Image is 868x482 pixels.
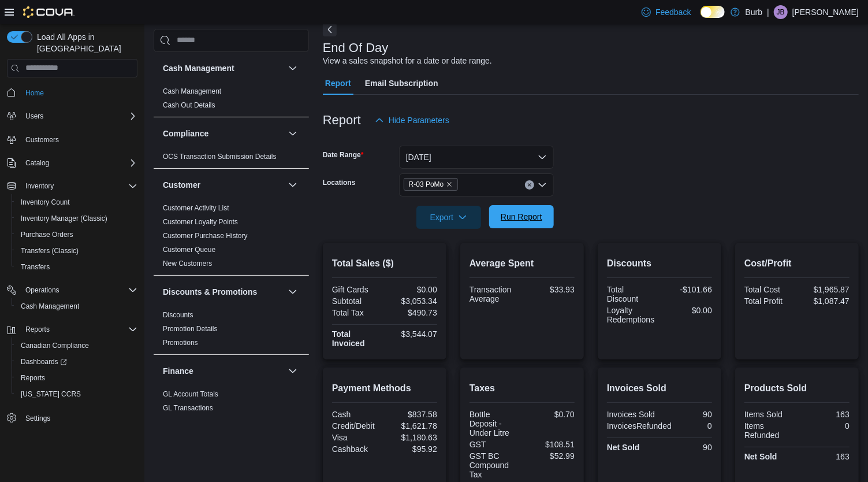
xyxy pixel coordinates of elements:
span: Transfers [16,260,137,274]
a: OCS Transaction Submission Details [163,153,277,161]
button: Catalog [21,156,54,170]
span: Dashboards [21,357,67,366]
span: Inventory [25,181,54,191]
div: Bottle Deposit - Under Litre [470,410,520,437]
label: Locations [323,178,356,187]
h3: Compliance [163,128,208,139]
div: Discounts & Promotions [154,308,309,354]
div: $1,180.63 [387,433,437,442]
h3: Report [323,113,361,127]
button: Discounts & Promotions [286,285,300,299]
span: Purchase Orders [16,228,137,242]
span: Settings [25,414,50,423]
h2: Payment Methods [332,381,437,395]
a: Promotion Details [163,325,218,333]
h2: Total Sales ($) [332,257,437,270]
a: Transfers [16,260,54,274]
a: [US_STATE] CCRS [16,387,85,401]
span: JB [777,5,785,19]
button: Customer [163,179,284,191]
div: $0.00 [662,306,712,315]
span: Operations [21,283,137,297]
a: Discounts [163,311,193,319]
button: Remove R-03 PoMo from selection in this group [446,181,453,188]
span: GL Transactions [163,403,213,413]
span: Cash Out Details [163,101,215,110]
span: Discounts [163,310,193,320]
h3: Customer [163,179,200,191]
div: $1,965.87 [799,285,850,294]
p: | [767,5,769,19]
span: Transfers (Classic) [21,246,79,255]
button: Cash Management [163,62,284,74]
span: OCS Transaction Submission Details [163,152,277,161]
div: $3,544.07 [387,329,437,339]
a: Customer Activity List [163,204,229,212]
div: 163 [799,410,850,419]
button: Reports [12,370,142,386]
button: Open list of options [538,180,547,190]
button: Inventory Manager (Classic) [12,210,142,227]
span: Customer Activity List [163,203,229,213]
strong: Net Sold [744,452,777,461]
span: New Customers [163,259,212,268]
button: Transfers (Classic) [12,243,142,259]
button: [DATE] [399,146,554,169]
nav: Complex example [7,80,137,457]
button: Home [2,84,142,101]
div: 0 [676,421,712,431]
p: Burb [746,5,763,19]
span: Canadian Compliance [21,341,89,350]
a: Settings [21,411,55,425]
div: $1,087.47 [799,296,850,306]
div: Gift Cards [332,285,382,294]
div: Items Sold [744,410,795,419]
div: GST BC Compound Tax [470,451,520,479]
div: Compliance [154,150,309,168]
span: Purchase Orders [21,230,73,239]
span: Dark Mode [701,18,701,18]
button: Purchase Orders [12,227,142,243]
h3: Discounts & Promotions [163,286,257,298]
span: [US_STATE] CCRS [21,390,81,399]
button: Settings [2,409,142,426]
div: Credit/Debit [332,421,382,431]
span: Promotion Details [163,324,218,333]
button: Customer [286,178,300,192]
button: Catalog [2,155,142,171]
button: Customers [2,131,142,148]
div: Loyalty Redemptions [607,306,657,324]
a: Canadian Compliance [16,339,94,353]
span: Report [325,72,351,95]
button: Next [323,23,337,36]
a: Cash Management [163,87,221,95]
span: Inventory Manager (Classic) [16,212,137,225]
strong: Total Invoiced [332,329,365,348]
div: Finance [154,387,309,420]
span: R-03 PoMo [409,179,444,190]
div: -$101.66 [662,285,712,294]
span: Cash Management [21,302,79,311]
span: Washington CCRS [16,387,137,401]
button: Reports [21,322,54,336]
button: Cash Management [286,61,300,75]
span: Customers [21,132,137,147]
span: Feedback [655,6,691,18]
span: Inventory Count [21,198,70,207]
div: $0.70 [524,410,575,419]
span: Load All Apps in [GEOGRAPHIC_DATA] [32,31,137,54]
h2: Invoices Sold [607,381,712,395]
div: Invoices Sold [607,410,657,419]
img: Cova [23,6,74,18]
span: Promotions [163,338,198,347]
a: Home [21,86,49,100]
a: Dashboards [12,354,142,370]
button: Run Report [489,205,554,228]
span: Operations [25,286,59,295]
span: Canadian Compliance [16,339,137,353]
a: GL Transactions [163,404,213,412]
div: Cash [332,410,382,419]
a: Reports [16,371,50,385]
span: Transfers (Classic) [16,244,137,258]
span: Catalog [21,156,137,170]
